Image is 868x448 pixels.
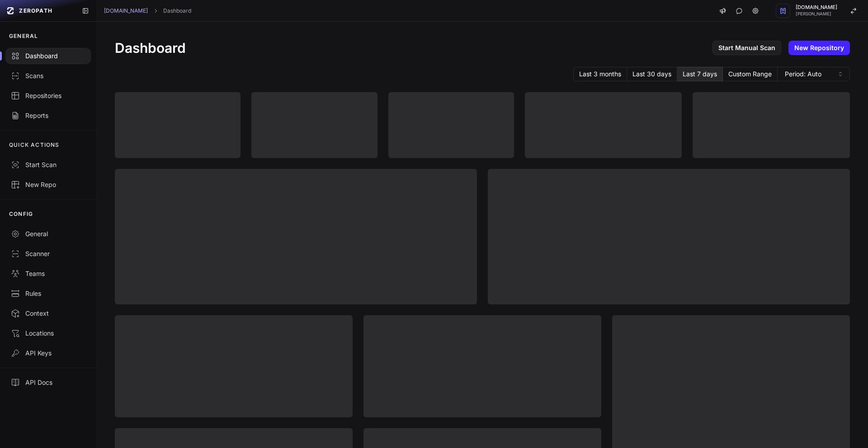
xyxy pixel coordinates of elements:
button: Last 3 months [573,67,627,81]
nav: breadcrumb [104,7,191,14]
a: [DOMAIN_NAME] [104,7,148,14]
div: Context [11,309,85,318]
a: Dashboard [163,7,191,14]
span: [DOMAIN_NAME] [796,5,837,10]
p: GENERAL [9,33,38,40]
div: API Docs [11,378,85,387]
button: Last 7 days [677,67,723,81]
h1: Dashboard [115,40,186,56]
span: ZEROPATH [19,7,52,14]
p: CONFIG [9,210,33,218]
div: Scans [11,71,85,80]
button: Last 30 days [627,67,677,81]
div: Locations [11,329,85,338]
svg: caret sort, [837,70,844,78]
div: API Keys [11,349,85,358]
span: Period: Auto [785,70,821,79]
a: New Repository [788,41,850,55]
a: Start Manual Scan [712,41,781,55]
button: Custom Range [723,67,778,81]
span: [PERSON_NAME] [796,12,837,16]
div: Rules [11,289,85,298]
div: Dashboard [11,51,85,61]
a: ZEROPATH [4,4,75,18]
p: QUICK ACTIONS [9,141,60,149]
div: New Repo [11,180,85,189]
div: Reports [11,111,85,120]
div: Start Scan [11,160,85,169]
div: Teams [11,269,85,278]
div: Repositories [11,91,85,100]
svg: chevron right, [152,8,159,14]
div: General [11,229,85,238]
div: Scanner [11,249,85,258]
